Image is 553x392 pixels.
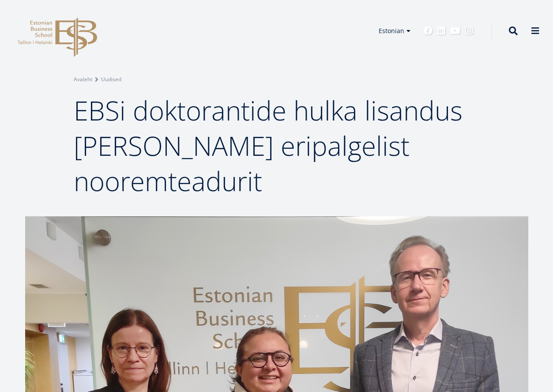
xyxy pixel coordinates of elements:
a: Instagram [465,26,474,35]
span: EBSi doktorantide hulka lisandus [PERSON_NAME] eripalgelist nooremteadurit [74,92,463,199]
a: Uudised [101,75,121,84]
a: Youtube [450,26,460,35]
a: Avaleht [74,75,92,84]
a: Linkedin [437,26,446,35]
a: Facebook [424,26,433,35]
